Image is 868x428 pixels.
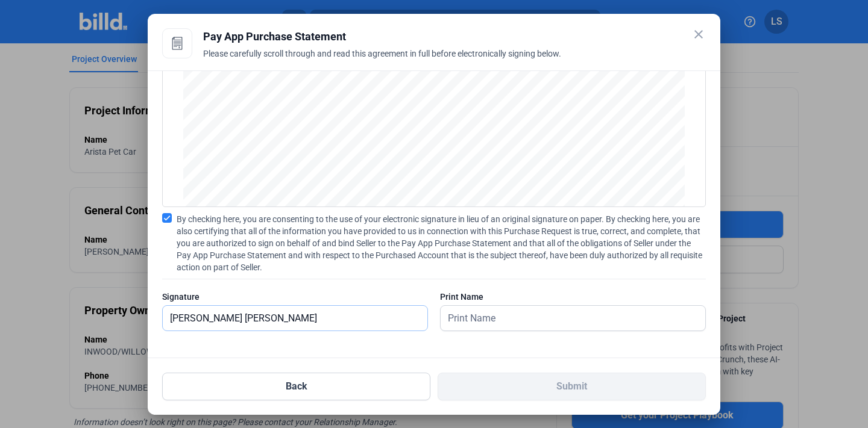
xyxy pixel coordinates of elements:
[203,28,706,45] div: Pay App Purchase Statement
[203,48,706,74] div: Please carefully scroll through and read this agreement in full before electronically signing below.
[162,291,428,303] div: Signature
[440,291,706,303] div: Print Name
[691,27,706,42] mat-icon: close
[177,213,706,273] span: By checking here, you are consenting to the use of your electronic signature in lieu of an origin...
[441,306,692,330] input: Print Name
[163,306,427,330] input: Signature
[438,373,706,400] button: Submit
[162,373,430,400] button: Back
